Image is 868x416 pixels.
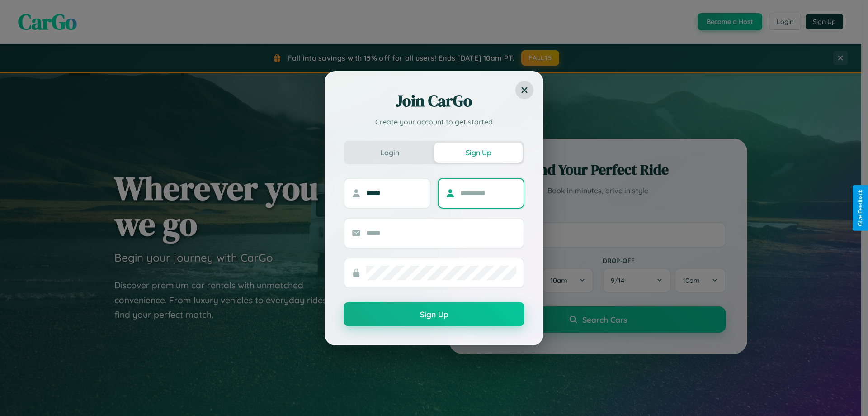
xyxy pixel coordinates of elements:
[344,302,524,326] button: Sign Up
[434,143,523,163] button: Sign Up
[344,90,524,112] h2: Join CarGo
[344,116,524,127] p: Create your account to get started
[857,190,863,226] div: Give Feedback
[345,143,434,163] button: Login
